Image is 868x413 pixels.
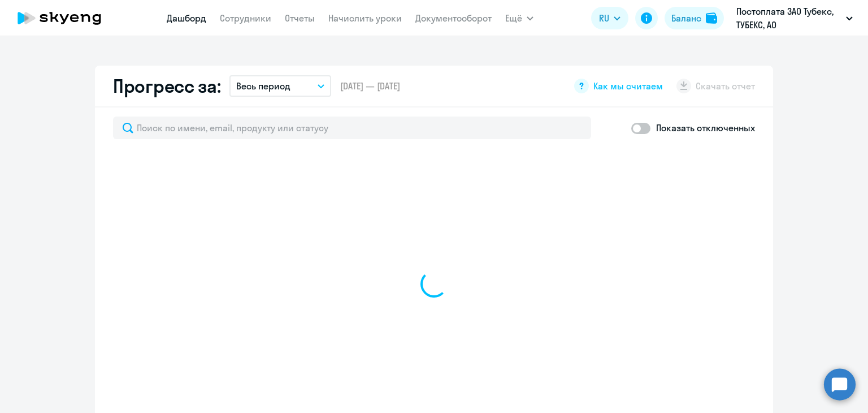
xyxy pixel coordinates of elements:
[591,7,628,29] button: RU
[285,12,315,24] a: Отчеты
[505,11,522,25] span: Ещё
[671,11,701,25] div: Баланс
[340,80,400,92] span: [DATE] — [DATE]
[167,12,206,24] a: Дашборд
[706,12,717,24] img: balance
[229,75,331,97] button: Весь период
[415,12,492,24] a: Документооборот
[656,121,755,135] p: Показать отключенных
[736,5,841,32] p: Постоплата ЗАО Тубекс, ТУБЕКС, АО
[328,12,402,24] a: Начислить уроки
[113,117,591,139] input: Поиск по имени, email, продукту или статусу
[665,7,724,29] button: Балансbalance
[731,5,858,32] button: Постоплата ЗАО Тубекс, ТУБЕКС, АО
[236,79,290,93] p: Весь период
[220,12,271,24] a: Сотрудники
[593,80,663,92] span: Как мы считаем
[113,75,220,97] h2: Прогресс за:
[505,7,533,29] button: Ещё
[599,11,609,25] span: RU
